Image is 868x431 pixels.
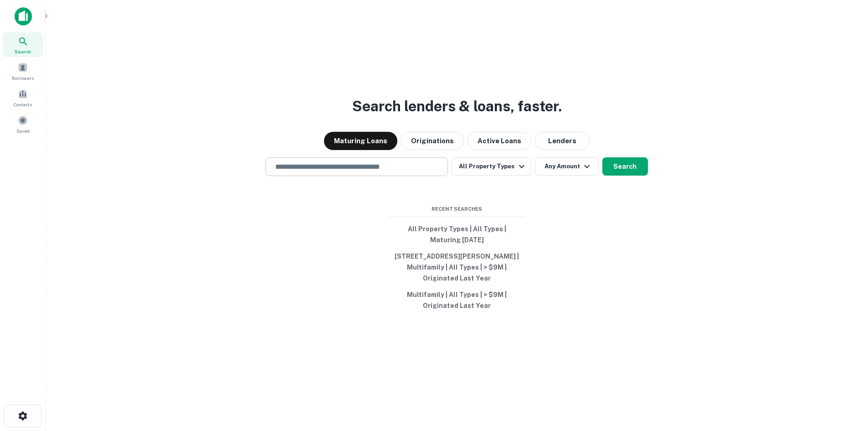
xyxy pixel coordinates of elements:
h3: Search lenders & loans, faster. [352,95,562,117]
span: Saved [16,127,30,135]
button: All Property Types | All Types | Maturing [DATE] [389,221,525,248]
button: All Property Types [452,157,531,176]
a: Borrowers [3,59,43,83]
button: Maturing Loans [324,132,397,150]
button: [STREET_ADDRESS][PERSON_NAME] | Multifamily | All Types | > $9M | Originated Last Year [389,248,525,286]
button: Originations [401,132,464,150]
span: Contacts [14,101,32,108]
a: Contacts [3,85,43,110]
span: Borrowers [12,74,34,82]
a: Saved [3,112,43,136]
span: Recent Searches [389,205,525,213]
button: Active Loans [467,132,531,150]
button: Search [602,157,648,176]
button: Lenders [535,132,590,150]
a: Search [3,32,43,57]
button: Any Amount [535,157,599,176]
button: Multifamily | All Types | > $9M | Originated Last Year [389,286,525,314]
span: Search [15,48,31,55]
img: capitalize-icon.png [15,7,32,26]
iframe: Chat Widget [822,358,868,402]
